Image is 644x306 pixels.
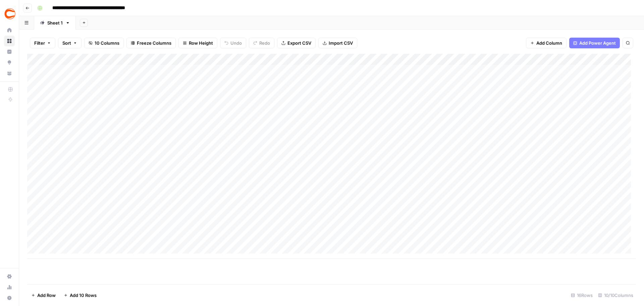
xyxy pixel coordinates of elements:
div: 10/10 Columns [595,290,636,301]
button: Sort [58,38,82,48]
button: Undo [220,38,246,48]
span: Filter [34,40,45,46]
button: Freeze Columns [126,38,176,48]
button: Filter [30,38,55,48]
a: Your Data [4,68,15,79]
button: Add Column [526,38,567,48]
button: Add Power Agent [569,38,620,48]
button: Row Height [178,38,217,48]
span: Sort [62,40,71,46]
span: Freeze Columns [137,40,171,46]
div: 16 Rows [568,290,595,301]
span: Add 10 Rows [70,292,97,299]
a: Opportunities [4,57,15,68]
span: Add Column [536,40,562,46]
span: Add Power Agent [579,40,616,46]
span: Export CSV [287,40,311,46]
button: Add 10 Rows [60,290,101,301]
span: Redo [259,40,270,46]
a: Browse [4,36,15,46]
a: Usage [4,282,15,293]
a: Sheet 1 [34,16,76,30]
div: Sheet 1 [47,19,63,26]
button: 10 Columns [84,38,124,48]
img: Covers Logo [4,8,16,20]
span: Add Row [37,292,56,299]
button: Workspace: Covers [4,5,15,22]
a: Settings [4,271,15,282]
button: Add Row [27,290,60,301]
span: Row Height [189,40,213,46]
button: Redo [249,38,274,48]
button: Import CSV [318,38,357,48]
button: Export CSV [277,38,316,48]
a: Insights [4,46,15,57]
span: Import CSV [329,40,353,46]
span: Undo [230,40,242,46]
a: Home [4,25,15,36]
button: Help + Support [4,293,15,303]
span: 10 Columns [95,40,119,46]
